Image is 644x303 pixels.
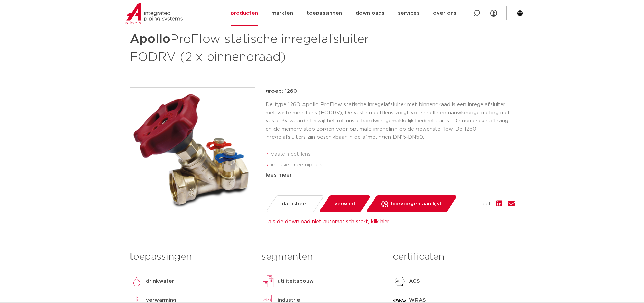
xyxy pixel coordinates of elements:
li: vaste meetflens [271,149,515,160]
h3: toepassingen [130,250,251,264]
p: ACS [409,277,420,285]
p: utiliteitsbouw [278,277,314,285]
h3: certificaten [393,250,514,264]
img: drinkwater [130,275,143,288]
img: Product Image for Apollo ProFlow statische inregelafsluiter FODRV (2 x binnendraad) [130,88,255,212]
div: lees meer [266,171,515,179]
strong: Apollo [130,33,170,45]
p: groep: 1260 [266,87,515,95]
span: deel: [479,200,491,208]
img: utiliteitsbouw [261,275,275,288]
h1: ProFlow statische inregelafsluiter FODRV (2 x binnendraad) [130,29,384,66]
img: ACS [393,275,406,288]
p: drinkwater [146,277,174,285]
a: als de download niet automatisch start, klik hier [268,219,389,224]
a: datasheet [265,195,324,212]
h3: segmenten [261,250,383,264]
p: De type 1260 Apollo ProFlow statische inregelafsluiter met binnendraad is een inregelafsluiter me... [266,101,515,141]
span: toevoegen aan lijst [391,199,442,209]
a: verwant [318,195,371,212]
span: datasheet [282,199,308,209]
span: verwant [334,199,356,209]
li: inclusief meetnippels [271,160,515,170]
